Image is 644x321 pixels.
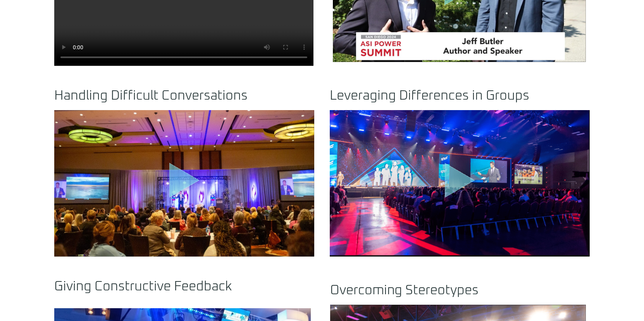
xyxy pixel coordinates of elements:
div: Play Video [441,163,479,204]
h2: Overcoming Stereotypes [330,284,586,297]
h2: Giving Constructive Feedback [54,280,311,293]
div: Play Video [165,163,204,204]
h2: Leveraging Differences in Groups [330,89,590,102]
h2: Handling Difficult Conversations [54,89,314,102]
